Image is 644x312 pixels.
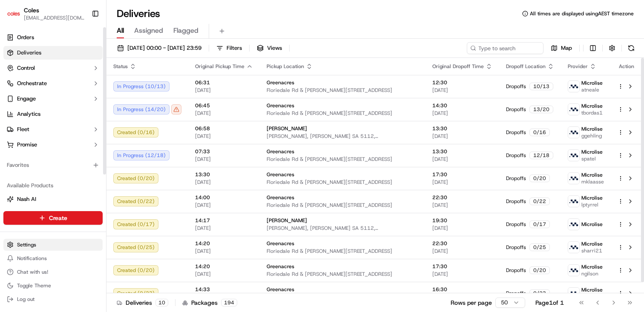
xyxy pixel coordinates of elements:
span: Deliveries [17,49,41,57]
span: Dropoff Location [506,63,546,70]
span: Microlise [581,172,603,178]
div: 0 / 22 [529,198,550,205]
span: [DATE] [195,179,253,186]
button: [EMAIL_ADDRESS][DOMAIN_NAME] [24,14,85,21]
span: 13:30 [195,171,253,178]
span: 13:30 [432,148,492,155]
span: Control [17,64,35,72]
span: Greenacres [267,102,294,109]
span: Dropoffs [506,129,526,136]
div: Packages [182,298,237,307]
span: Toggle Theme [17,282,51,289]
div: 0 / 25 [529,243,550,251]
img: Nash [9,9,26,26]
button: Create [3,211,103,225]
span: 12:30 [432,79,492,86]
button: Control [3,61,103,75]
div: 10 / 13 [529,83,553,90]
span: Notifications [17,255,47,262]
span: Assigned [134,26,163,36]
span: Chat with us! [17,269,48,275]
span: [DATE] [432,156,492,163]
span: [DATE] [195,248,253,255]
div: Page 1 of 1 [535,298,564,307]
button: Engage [3,92,103,106]
span: Greenacres [267,240,294,247]
span: [DATE] [195,156,253,163]
button: Start new chat [145,84,155,94]
span: 16:30 [432,286,492,293]
span: Promise [17,141,37,149]
div: 13 / 20 [529,106,553,113]
span: tbordas1 [581,109,603,116]
p: Rows per page [451,298,492,307]
span: [DATE] [432,110,492,117]
span: [DATE] [432,133,492,140]
span: Provider [568,63,588,70]
span: [DATE] [195,133,253,140]
span: Floriedale Rd & [PERSON_NAME][STREET_ADDRESS] [267,248,419,255]
div: 0 / 16 [529,129,550,136]
span: [DATE] 00:00 - [DATE] 23:59 [127,44,201,52]
p: Welcome 👋 [9,34,155,48]
button: ColesColes[EMAIL_ADDRESS][DOMAIN_NAME] [3,3,88,24]
span: [DATE] [432,179,492,186]
div: 💻 [72,124,79,131]
span: [PERSON_NAME], [PERSON_NAME] SA 5112, [GEOGRAPHIC_DATA] [267,225,419,232]
button: Promise [3,138,103,152]
input: Got a question? Start typing here... [22,55,153,64]
span: [DATE] [195,271,253,278]
div: 12 / 18 [529,152,553,159]
img: 1736555255976-a54dd68f-1ca7-489b-9aae-adbdc363a1c4 [9,81,24,97]
span: Original Pickup Time [195,63,244,70]
img: microlise_logo.jpeg [568,127,579,138]
div: 194 [221,299,237,306]
span: Create [49,214,67,222]
button: Map [547,42,576,54]
span: Microlise [581,103,603,109]
span: 06:45 [195,102,253,109]
span: Dropoffs [506,152,526,159]
span: Flagged [173,26,198,36]
span: 17:30 [432,263,492,270]
span: [PERSON_NAME], [PERSON_NAME] SA 5112, [GEOGRAPHIC_DATA] [267,133,419,140]
div: 0 / 23 [529,289,550,297]
span: Dropoffs [506,83,526,90]
span: Fleet [17,126,29,133]
span: Greenacres [267,148,294,155]
div: Deliveries [117,298,168,307]
span: Pickup Location [267,63,304,70]
span: Microlise [581,149,603,155]
span: Floriedale Rd & [PERSON_NAME][STREET_ADDRESS] [267,202,419,209]
span: 22:30 [432,194,492,201]
a: 📗Knowledge Base [5,120,69,135]
button: Notifications [3,252,103,264]
span: Dropoffs [506,175,526,182]
div: 0 / 20 [529,266,550,274]
img: microlise_logo.jpeg [568,219,579,230]
span: Pylon [85,144,103,151]
img: microlise_logo.jpeg [568,173,579,184]
a: Nash AI [7,195,99,203]
button: Log out [3,293,103,305]
span: [DATE] [195,110,253,117]
span: [DATE] [432,87,492,94]
span: All [117,26,124,36]
button: Nash AI [3,192,103,206]
div: 📗 [9,124,15,131]
span: [DATE] [195,202,253,209]
span: 06:58 [195,125,253,132]
span: Floriedale Rd & [PERSON_NAME][STREET_ADDRESS] [267,87,419,94]
span: [DATE] [195,87,253,94]
span: Orders [17,34,34,41]
span: Knowledge Base [17,123,65,132]
span: spatel [581,155,603,162]
img: microlise_logo.jpeg [568,242,579,253]
div: Available Products [3,179,103,192]
span: Dropoffs [506,198,526,205]
button: Fleet [3,123,103,136]
span: Greenacres [267,263,294,270]
span: Microlise [581,80,603,86]
span: atneale [581,86,603,93]
span: 13:30 [432,125,492,132]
